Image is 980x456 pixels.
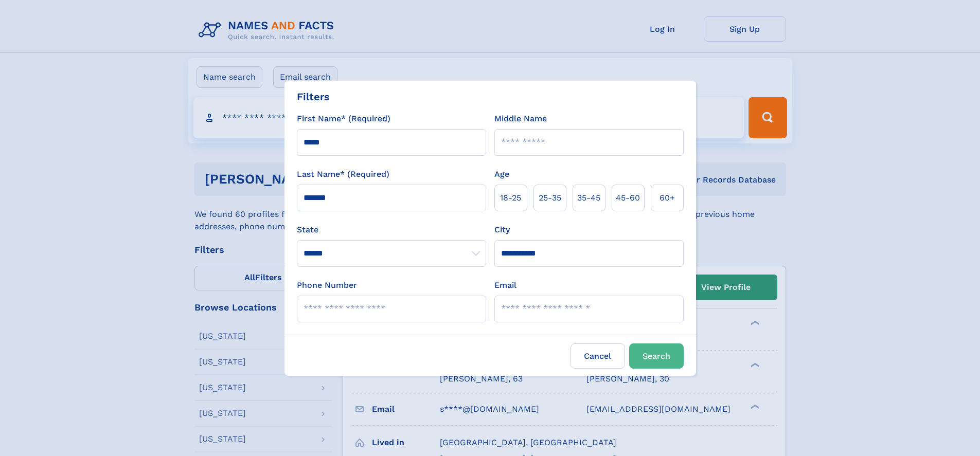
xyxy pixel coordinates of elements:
button: Search [629,343,684,369]
span: 60+ [660,192,675,204]
span: 35‑45 [577,192,600,204]
label: Cancel [571,343,625,369]
div: Filters [297,89,330,104]
span: 45‑60 [616,192,640,204]
label: Phone Number [297,279,357,291]
label: Middle Name [494,113,547,125]
span: 25‑35 [539,192,561,204]
label: First Name* (Required) [297,113,390,125]
label: State [297,224,486,236]
label: Email [494,279,516,291]
label: Last Name* (Required) [297,168,389,180]
label: City [494,224,510,236]
label: Age [494,168,509,180]
span: 18‑25 [500,192,521,204]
